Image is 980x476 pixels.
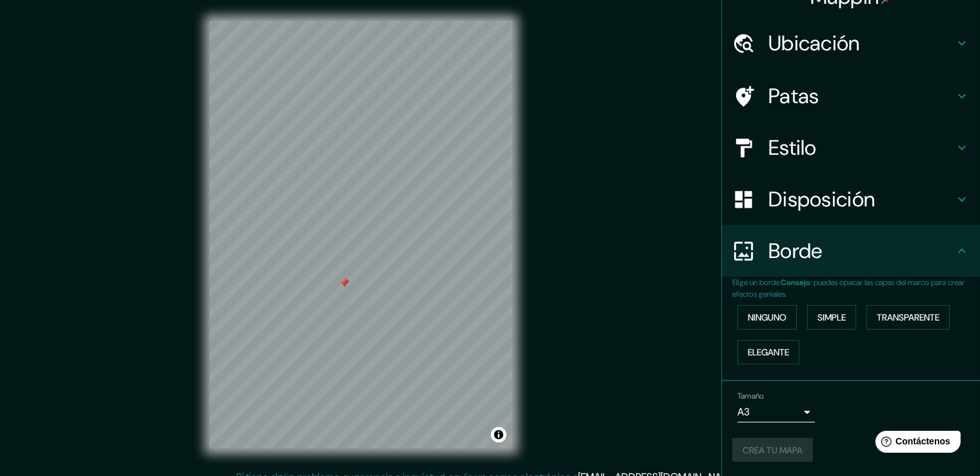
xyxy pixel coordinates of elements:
[807,305,856,330] button: Simple
[768,30,860,57] font: Ubicación
[737,402,815,422] div: A3
[722,174,980,225] div: Disposición
[877,312,939,323] font: Transparente
[732,277,965,299] font: : puedes opacar las capas del marco para crear efectos geniales.
[732,277,781,288] font: Elige un borde.
[768,186,875,213] font: Disposición
[737,405,750,419] font: A3
[748,312,786,323] font: Ninguno
[817,312,846,323] font: Simple
[722,225,980,277] div: Borde
[210,21,513,449] canvas: Mapa
[722,70,980,122] div: Patas
[722,122,980,174] div: Estilo
[866,305,950,330] button: Transparente
[722,17,980,69] div: Ubicación
[737,305,797,330] button: Ninguno
[737,340,799,364] button: Elegante
[768,237,823,264] font: Borde
[865,426,966,462] iframe: Lanzador de widgets de ayuda
[491,427,506,442] button: Activar o desactivar atribución
[768,134,817,161] font: Estilo
[748,346,789,358] font: Elegante
[768,83,819,110] font: Patas
[781,277,810,288] font: Consejo
[737,391,764,401] font: Tamaño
